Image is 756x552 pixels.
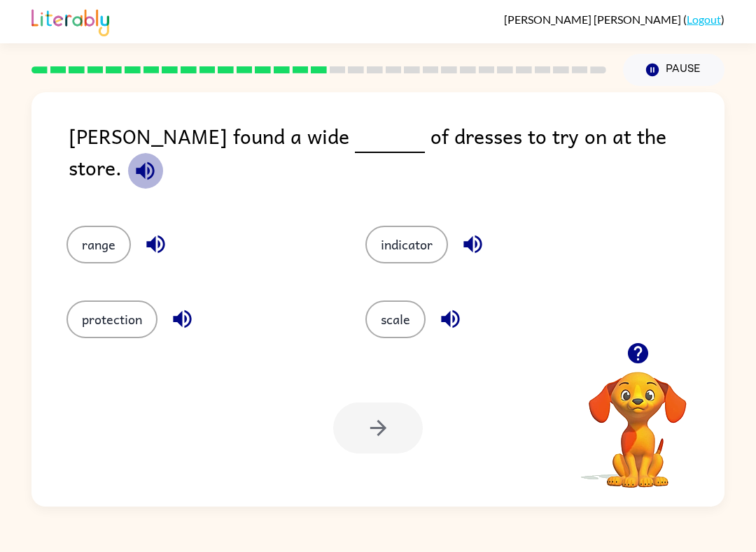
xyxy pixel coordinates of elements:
[504,13,724,26] div: ( )
[568,350,708,490] video: Your browser must support playing .mp4 files to use Literably. Please try using another browser.
[365,226,448,263] button: indicator
[66,300,157,338] button: protection
[365,300,426,338] button: scale
[31,6,109,36] img: Literably
[623,54,724,86] button: Pause
[66,226,131,263] button: range
[504,13,683,26] span: [PERSON_NAME] [PERSON_NAME]
[69,120,724,198] div: [PERSON_NAME] found a wide of dresses to try on at the store.
[687,13,721,26] a: Logout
